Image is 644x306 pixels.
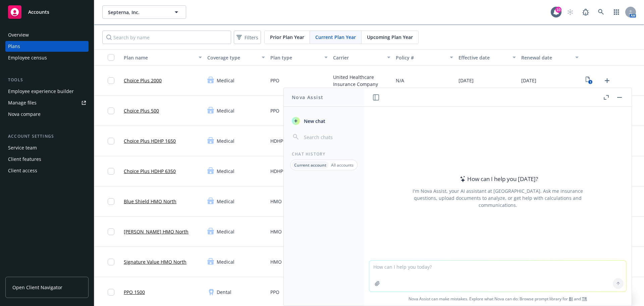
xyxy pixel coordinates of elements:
[217,258,234,265] span: Medical
[5,154,89,165] a: Client features
[217,198,234,205] span: Medical
[270,54,320,61] div: Plan type
[217,228,234,235] span: Medical
[292,94,323,101] h1: Nova Assist
[12,284,62,291] span: Open Client Navigator
[367,34,413,41] span: Upcoming Plan Year
[124,168,176,175] a: Choice Plus HDHP 6350
[569,296,573,302] a: BI
[270,228,282,235] span: HMO
[563,5,577,19] a: Start snowing
[235,33,260,42] span: Filters
[330,49,393,65] button: Carrier
[8,109,41,120] div: Nova compare
[108,77,114,84] input: Toggle Row Selected
[108,138,114,144] input: Toggle Row Selected
[270,289,279,296] span: PPO
[458,175,538,183] div: How can I help you [DATE]?
[108,259,114,265] input: Toggle Row Selected
[124,77,162,84] a: Choice Plus 2000
[124,107,159,114] a: Choice Plus 500
[303,118,325,125] span: New chat
[124,137,176,144] a: Choice Plus HDHP 1650
[270,137,293,144] span: HDHP PPO
[284,151,364,157] div: Chat History
[207,54,257,61] div: Coverage type
[610,5,623,19] a: Switch app
[521,77,536,84] span: [DATE]
[108,198,114,205] input: Toggle Row Selected
[205,49,267,65] button: Coverage type
[404,187,592,209] div: I'm Nova Assist, your AI assistant at [GEOGRAPHIC_DATA]. Ask me insurance questions, upload docum...
[217,137,234,144] span: Medical
[245,34,258,41] span: Filters
[270,107,279,114] span: PPO
[459,77,474,84] span: [DATE]
[217,168,234,175] span: Medical
[8,86,74,97] div: Employee experience builder
[582,296,587,302] a: TR
[124,54,195,61] div: Plan name
[108,9,166,16] span: Septerna, Inc.
[331,162,354,168] p: All accounts
[124,198,176,205] a: Blue Shield HMO North
[270,77,279,84] span: PPO
[584,75,595,86] a: View Plan Documents
[5,86,89,97] a: Employee experience builder
[8,30,29,40] div: Overview
[456,49,519,65] button: Effective date
[270,258,282,265] span: HMO
[8,52,47,63] div: Employee census
[602,75,612,86] a: Upload Plan Documents
[270,168,293,175] span: HDHP PPO
[8,41,20,52] div: Plans
[396,54,446,61] div: Policy #
[108,168,114,175] input: Toggle Row Selected
[121,49,205,65] button: Plan name
[234,31,261,44] button: Filters
[5,142,89,153] a: Service team
[333,54,383,61] div: Carrier
[217,107,234,114] span: Medical
[108,228,114,235] input: Toggle Row Selected
[294,162,326,168] p: Current account
[555,7,561,13] div: 10
[521,54,571,61] div: Renewal date
[5,133,89,140] div: Account settings
[367,292,629,306] span: Nova Assist can make mistakes. Explore what Nova can do: Browse prompt library for and
[5,97,89,108] a: Manage files
[28,9,49,15] span: Accounts
[8,165,37,176] div: Client access
[289,115,359,127] button: New chat
[396,77,404,84] span: N/A
[102,31,231,44] input: Search by name
[124,289,145,296] a: PPO 1500
[5,30,89,40] a: Overview
[268,49,330,65] button: Plan type
[333,74,390,88] span: United Healthcare Insurance Company
[5,52,89,63] a: Employee census
[270,34,304,41] span: Prior Plan Year
[519,49,581,65] button: Renewal date
[108,107,114,114] input: Toggle Row Selected
[124,228,189,235] a: [PERSON_NAME] HMO North
[459,54,508,61] div: Effective date
[590,80,591,84] text: 1
[108,54,114,61] input: Select all
[217,77,234,84] span: Medical
[8,97,37,108] div: Manage files
[5,3,89,21] a: Accounts
[5,77,89,83] div: Tools
[124,258,186,265] a: Signature Value HMO North
[5,165,89,176] a: Client access
[5,41,89,52] a: Plans
[5,109,89,120] a: Nova compare
[594,5,608,19] a: Search
[108,289,114,296] input: Toggle Row Selected
[393,49,456,65] button: Policy #
[303,132,356,142] input: Search chats
[270,198,282,205] span: HMO
[8,154,41,165] div: Client features
[579,5,592,19] a: Report a Bug
[315,34,356,41] span: Current Plan Year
